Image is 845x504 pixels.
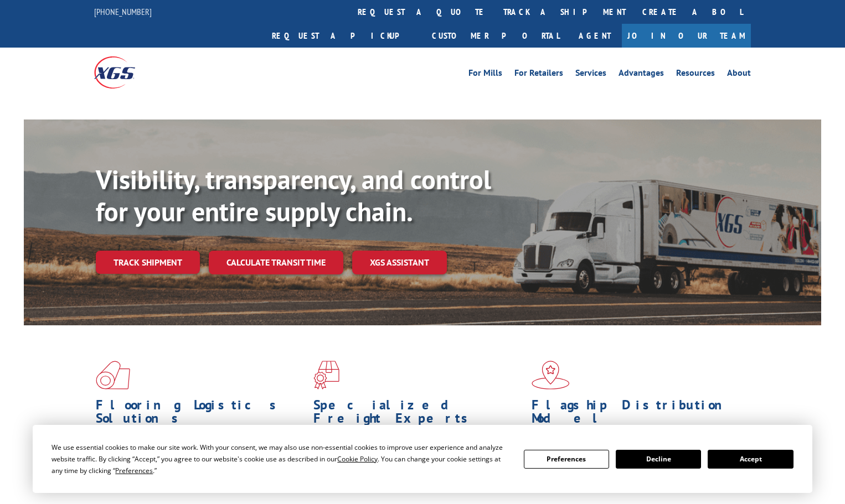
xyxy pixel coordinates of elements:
a: For Mills [468,69,502,81]
a: Join Our Team [622,24,751,48]
a: Services [575,69,606,81]
img: xgs-icon-flagship-distribution-model-red [532,361,570,389]
a: Resources [676,69,715,81]
a: Advantages [619,69,664,81]
div: Cookie Consent Prompt [33,425,812,493]
h1: Specialized Freight Experts [313,398,523,430]
a: XGS ASSISTANT [352,251,447,274]
h1: Flooring Logistics Solutions [96,398,305,430]
a: Agent [568,24,622,48]
a: About [727,69,751,81]
span: Cookie Policy [337,454,378,464]
img: xgs-icon-focused-on-flooring-red [313,361,339,389]
img: xgs-icon-total-supply-chain-intelligence-red [96,361,130,389]
h1: Flagship Distribution Model [532,398,741,430]
span: Preferences [115,466,153,475]
a: [PHONE_NUMBER] [94,6,152,17]
a: Customer Portal [424,24,568,48]
a: Calculate transit time [209,251,343,274]
a: Request a pickup [264,24,424,48]
button: Preferences [524,450,609,469]
div: We use essential cookies to make our site work. With your consent, we may also use non-essential ... [51,441,510,476]
button: Decline [616,450,701,469]
button: Accept [708,450,793,469]
b: Visibility, transparency, and control for your entire supply chain. [96,162,491,228]
a: For Retailers [514,69,563,81]
a: Track shipment [96,251,200,274]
